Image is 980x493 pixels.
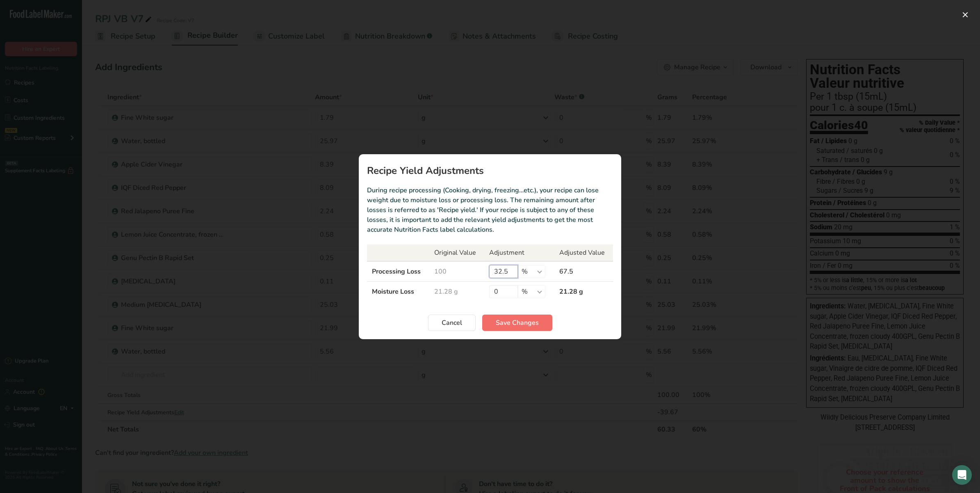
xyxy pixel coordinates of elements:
[554,244,613,261] th: Adjusted Value
[429,261,484,282] td: 100
[952,465,972,485] div: Open Intercom Messenger
[484,244,554,261] th: Adjustment
[442,318,462,328] span: Cancel
[496,318,539,328] span: Save Changes
[554,281,613,301] td: 21.28 g
[367,166,613,176] h1: Recipe Yield Adjustments
[367,185,613,235] p: During recipe processing (Cooking, drying, freezing…etc.), your recipe can lose weight due to moi...
[554,261,613,282] td: 67.5
[367,261,429,282] td: Processing Loss
[428,315,476,331] button: Cancel
[367,281,429,301] td: Moisture Loss
[429,244,484,261] th: Original Value
[482,315,552,331] button: Save Changes
[429,281,484,301] td: 21.28 g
